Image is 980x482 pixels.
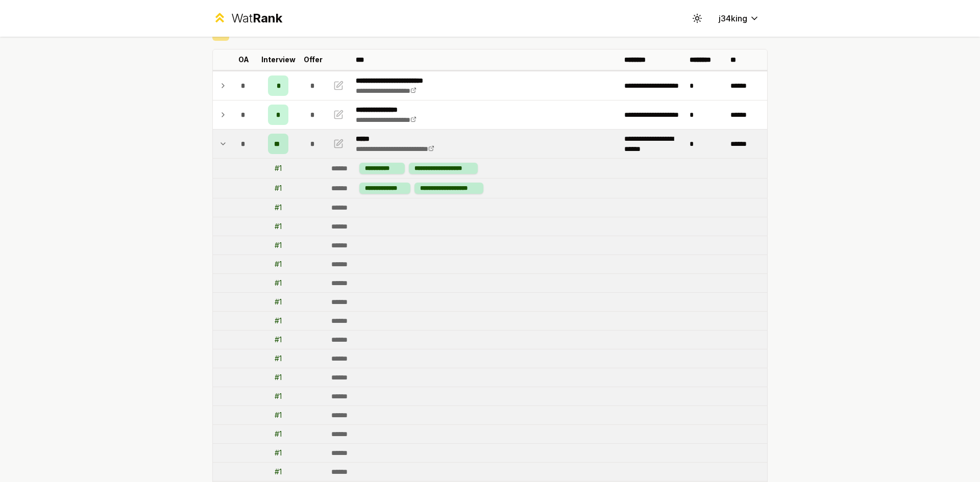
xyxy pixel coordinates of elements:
[275,335,282,345] div: # 1
[275,183,282,193] div: # 1
[275,316,282,326] div: # 1
[253,11,282,26] span: Rank
[304,55,323,65] p: Offer
[710,9,768,28] button: j34king
[275,410,282,420] div: # 1
[719,12,747,24] span: j34king
[275,163,282,173] div: # 1
[212,10,282,27] a: WatRank
[275,467,282,477] div: # 1
[238,55,249,65] p: OA
[275,448,282,458] div: # 1
[275,429,282,439] div: # 1
[275,353,282,364] div: # 1
[275,240,282,250] div: # 1
[231,10,282,27] div: Wat
[275,259,282,269] div: # 1
[275,278,282,288] div: # 1
[275,202,282,213] div: # 1
[275,391,282,401] div: # 1
[275,297,282,307] div: # 1
[275,372,282,383] div: # 1
[275,221,282,232] div: # 1
[261,55,296,65] p: Interview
